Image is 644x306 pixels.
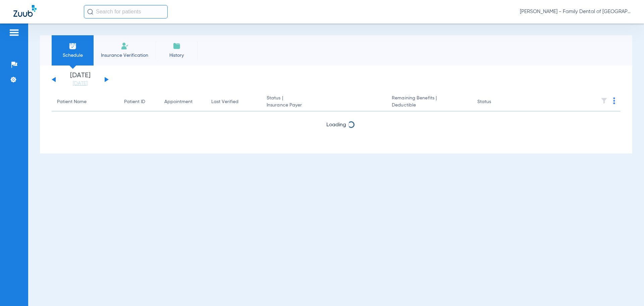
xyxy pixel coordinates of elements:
[84,5,168,18] input: Search for patients
[99,52,151,59] span: Insurance Verification
[601,97,607,104] img: filter.svg
[613,97,615,104] img: group-dot-blue.svg
[211,98,238,105] div: Last Verified
[267,102,381,109] span: Insurance Payer
[211,98,256,105] div: Last Verified
[326,122,346,128] span: Loading
[392,102,466,109] span: Deductible
[13,5,37,17] img: Zuub Logo
[124,98,154,105] div: Patient ID
[57,98,87,105] div: Patient Name
[472,93,517,112] th: Status
[87,9,93,15] img: Search Icon
[164,98,193,105] div: Appointment
[164,98,201,105] div: Appointment
[57,52,89,59] span: Schedule
[161,52,193,59] span: History
[124,98,145,105] div: Patient ID
[121,42,129,50] img: Manual Insurance Verification
[9,29,19,37] img: hamburger-icon
[173,42,181,50] img: History
[60,72,100,87] li: [DATE]
[57,98,113,105] div: Patient Name
[386,93,472,112] th: Remaining Benefits |
[261,93,386,112] th: Status |
[520,8,631,15] span: [PERSON_NAME] - Family Dental of [GEOGRAPHIC_DATA]
[69,42,77,50] img: Schedule
[60,80,100,87] a: [DATE]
